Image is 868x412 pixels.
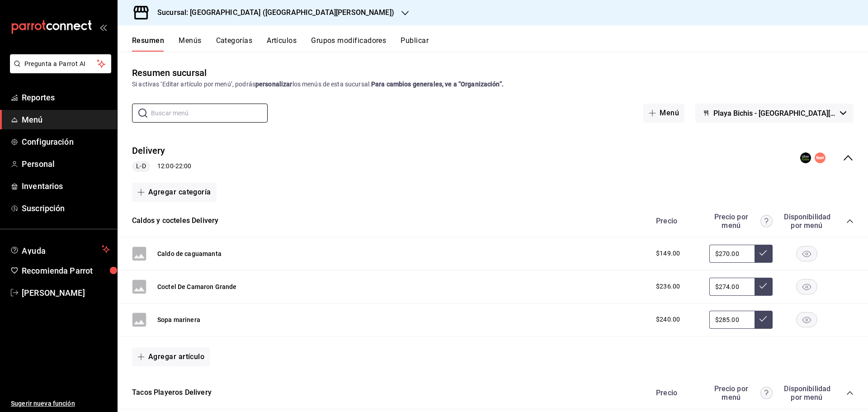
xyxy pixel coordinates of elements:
[709,245,755,263] input: Sin ajuste
[709,384,773,402] div: Precio por menú
[157,282,237,291] button: Coctel De Camaron Grande
[132,183,217,202] button: Agregar categoría
[132,161,149,171] span: L-D
[118,137,868,179] div: collapse-menu-row
[132,36,164,52] button: Resumen
[22,158,110,170] span: Personal
[784,384,829,402] div: Disponibilidad por menú
[713,109,836,118] span: Playa Bichis - [GEOGRAPHIC_DATA][PERSON_NAME]
[150,7,394,18] h3: Sucursal: [GEOGRAPHIC_DATA] ([GEOGRAPHIC_DATA][PERSON_NAME])
[132,80,854,89] div: Si activas ‘Editar artículo por menú’, podrás los menús de esta sucursal.
[132,347,210,366] button: Agregar artículo
[371,81,504,88] strong: Para cambios generales, ve a “Organización”.
[709,213,773,230] div: Precio por menú
[22,202,110,214] span: Suscripción
[132,216,218,226] button: Caldos y cocteles Delivery
[22,180,110,192] span: Inventarios
[132,66,207,80] div: Resumen sucursal
[132,144,165,157] button: Delivery
[267,36,297,52] button: Artículos
[132,388,212,398] button: Tacos Playeros Delivery
[132,36,868,52] div: navigation tabs
[99,24,107,31] button: open_drawer_menu
[656,282,680,291] span: $236.00
[709,311,755,329] input: Sin ajuste
[401,36,429,52] button: Publicar
[647,217,705,225] div: Precio
[709,278,755,296] input: Sin ajuste
[643,104,684,123] button: Menú
[11,399,110,408] span: Sugerir nueva función
[22,265,110,277] span: Recomienda Parrot
[22,287,110,299] span: [PERSON_NAME]
[695,104,854,123] button: Playa Bichis - [GEOGRAPHIC_DATA][PERSON_NAME]
[179,36,201,52] button: Menús
[22,244,98,255] span: Ayuda
[846,218,854,225] button: collapse-category-row
[784,213,829,230] div: Disponibilidad por menú
[656,249,680,258] span: $149.00
[22,114,110,126] span: Menú
[132,161,191,172] div: 12:00 - 22:00
[151,104,268,122] input: Buscar menú
[157,249,222,258] button: Caldo de caguamanta
[255,81,292,88] strong: personalizar
[22,136,110,148] span: Configuración
[157,315,200,324] button: Sopa marinera
[647,388,705,397] div: Precio
[24,59,97,69] span: Pregunta a Parrot AI
[656,315,680,324] span: $240.00
[6,66,111,75] a: Pregunta a Parrot AI
[846,389,854,397] button: collapse-category-row
[216,36,253,52] button: Categorías
[10,54,111,73] button: Pregunta a Parrot AI
[311,36,386,52] button: Grupos modificadores
[22,91,110,104] span: Reportes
